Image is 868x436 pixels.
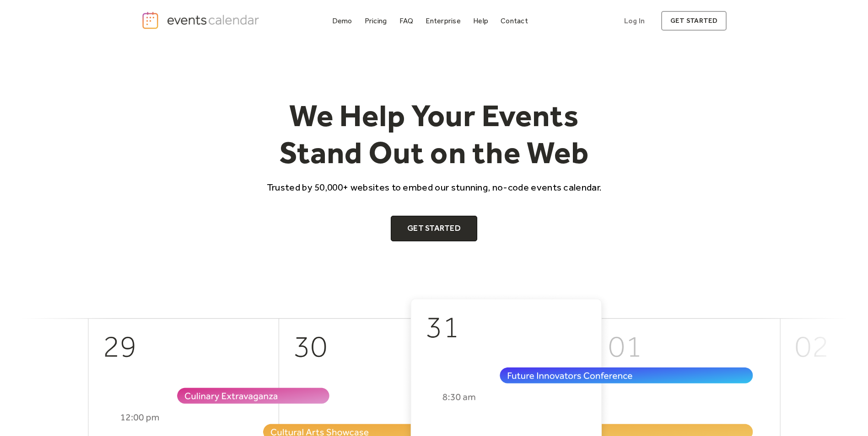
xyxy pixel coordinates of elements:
[426,18,460,23] div: Enterprise
[469,15,492,27] a: Help
[422,15,464,27] a: Enterprise
[365,18,387,23] div: Pricing
[396,15,417,27] a: FAQ
[259,181,610,194] p: Trusted by 50,000+ websites to embed our stunning, no-code events calendar.
[141,11,262,30] a: home
[391,216,477,241] a: Get Started
[361,15,391,27] a: Pricing
[329,15,356,27] a: Demo
[332,18,352,23] div: Demo
[497,15,532,27] a: Contact
[473,18,488,23] div: Help
[615,11,654,31] a: Log In
[259,97,610,171] h1: We Help Your Events Stand Out on the Web
[661,11,727,31] a: get started
[399,18,414,23] div: FAQ
[501,18,528,23] div: Contact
